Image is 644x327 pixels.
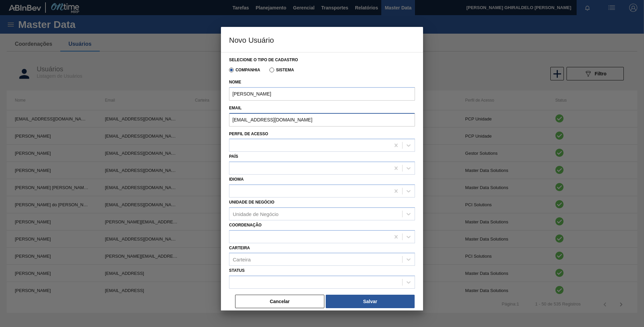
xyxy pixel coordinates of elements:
label: Status [229,268,245,273]
label: Sistema [269,68,294,72]
div: Unidade de Negócio [233,211,279,217]
label: Perfil de Acesso [229,132,268,136]
button: Salvar [326,295,415,308]
label: Coordenação [229,223,262,227]
label: Carteira [229,246,250,250]
h3: Novo Usuário [221,27,423,52]
label: Idioma [229,177,244,182]
label: Unidade de Negócio [229,200,275,205]
label: País [229,154,238,159]
div: Carteira [233,257,251,262]
label: Companhia [229,68,260,72]
button: Cancelar [235,295,324,308]
label: Email [229,103,415,113]
label: Nome [229,77,415,87]
label: Selecione o tipo de cadastro [229,58,298,62]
